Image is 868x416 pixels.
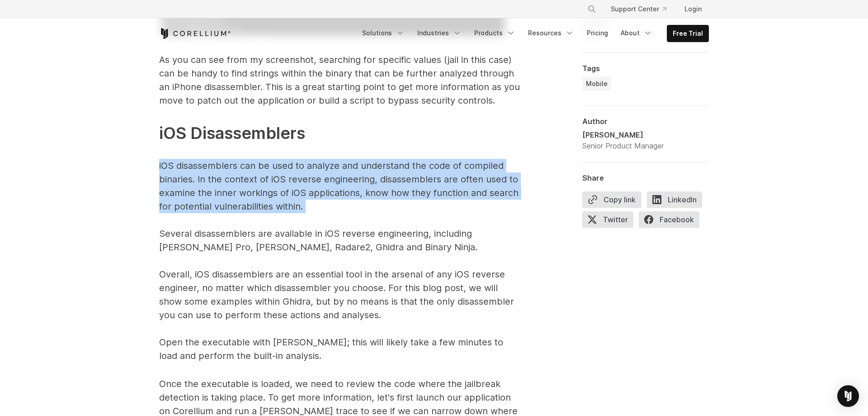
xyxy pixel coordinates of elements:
[647,191,708,211] a: LinkedIn
[159,123,305,143] span: iOS Disassemblers
[523,25,580,41] a: Resources
[582,77,611,91] a: Mobile
[639,211,699,228] span: Facebook
[412,25,467,41] a: Industries
[667,25,708,42] a: Free Trial
[469,25,521,41] a: Products
[576,1,709,17] div: Navigation Menu
[584,1,600,17] button: Search
[582,140,664,151] div: Senior Product Manager
[582,129,664,140] div: [PERSON_NAME]
[586,79,608,88] span: Mobile
[639,211,705,231] a: Facebook
[837,385,859,407] div: Open Intercom Messenger
[582,211,633,228] span: Twitter
[582,191,642,208] button: Copy link
[582,64,709,73] div: Tags
[582,117,709,126] div: Author
[677,1,709,17] a: Login
[647,191,702,208] span: LinkedIn
[604,1,674,17] a: Support Center
[582,173,709,182] div: Share
[159,28,231,39] a: Corellium Home
[615,25,658,41] a: About
[357,25,709,42] div: Navigation Menu
[581,25,613,41] a: Pricing
[582,211,639,231] a: Twitter
[357,25,410,41] a: Solutions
